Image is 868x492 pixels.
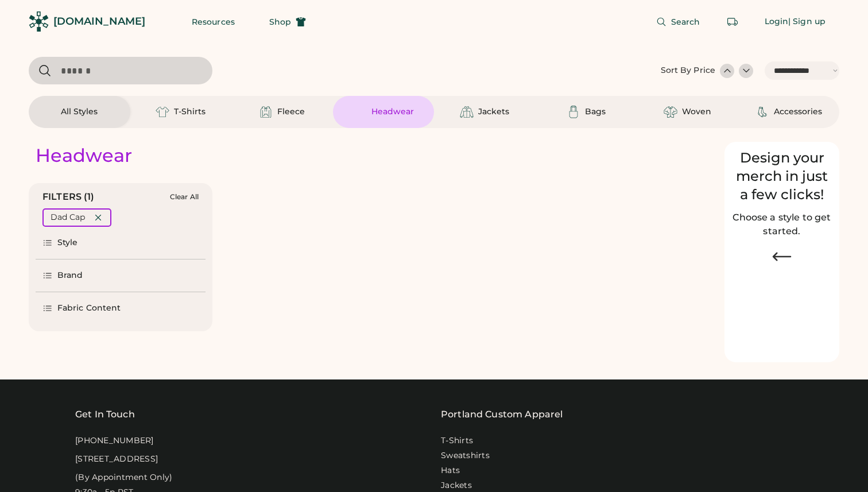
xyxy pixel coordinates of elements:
[53,14,145,29] div: [DOMAIN_NAME]
[170,193,199,201] div: Clear All
[29,11,49,32] img: Rendered Logo - Screens
[441,465,460,476] a: Hats
[51,212,85,223] div: Dad Cap
[57,303,121,314] div: Fabric Content
[441,480,472,491] a: Jackets
[642,10,714,33] button: Search
[441,450,490,462] a: Sweatshirts
[774,106,822,118] div: Accessories
[731,275,832,356] img: Image of Lisa Congdon Eye Print on T-Shirt and Hat
[682,106,711,118] div: Woven
[75,472,172,483] div: (By Appointment Only)
[788,16,826,28] div: | Sign up
[664,105,677,119] img: Woven Icon
[75,435,154,447] div: [PHONE_NUMBER]
[671,18,700,26] span: Search
[269,18,291,26] span: Shop
[156,105,169,119] img: T-Shirts Icon
[57,237,78,249] div: Style
[259,105,273,119] img: Fleece Icon
[731,211,832,238] h2: Choose a style to get started.
[174,106,206,118] div: T-Shirts
[277,106,305,118] div: Fleece
[42,190,95,204] div: FILTERS (1)
[755,105,769,119] img: Accessories Icon
[353,105,367,119] img: Headwear Icon
[731,149,832,204] div: Design your merch in just a few clicks!
[255,10,320,33] button: Shop
[178,10,249,33] button: Resources
[371,106,414,118] div: Headwear
[478,106,509,118] div: Jackets
[661,65,715,76] div: Sort By Price
[441,435,473,447] a: T-Shirts
[57,270,83,281] div: Brand
[721,10,744,33] button: Retrieve an order
[765,16,789,28] div: Login
[75,454,158,465] div: [STREET_ADDRESS]
[460,105,474,119] img: Jackets Icon
[75,408,135,421] div: Get In Touch
[441,408,563,421] a: Portland Custom Apparel
[567,105,580,119] img: Bags Icon
[61,106,98,118] div: All Styles
[585,106,606,118] div: Bags
[36,144,132,167] div: Headwear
